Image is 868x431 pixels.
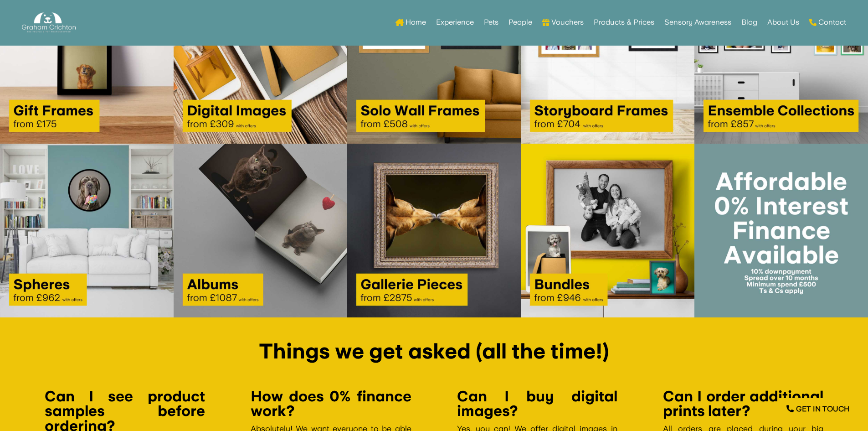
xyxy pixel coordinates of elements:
[741,5,757,40] a: Blog
[174,144,347,317] img: 6
[251,387,411,420] span: How does 0% finance work?
[767,5,799,40] a: About Us
[694,144,868,317] img: 10
[594,5,654,40] a: Products & Prices
[809,5,846,40] a: Contact
[779,398,857,420] a: Get in touch
[457,387,617,420] span: Can I buy digital images?
[508,5,532,40] a: People
[542,5,584,40] a: Vouchers
[22,10,76,35] img: Graham Crichton Photography Logo - Graham Crichton - Belfast Family & Pet Photography Studio
[664,5,731,40] a: Sensory Awareness
[521,144,694,317] img: 9
[663,387,823,420] span: Can I order additional prints later?
[188,341,680,366] h1: Things we get asked (all the time!)
[484,5,498,40] a: Pets
[347,144,521,317] img: 3
[436,5,474,40] a: Experience
[395,5,426,40] a: Home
